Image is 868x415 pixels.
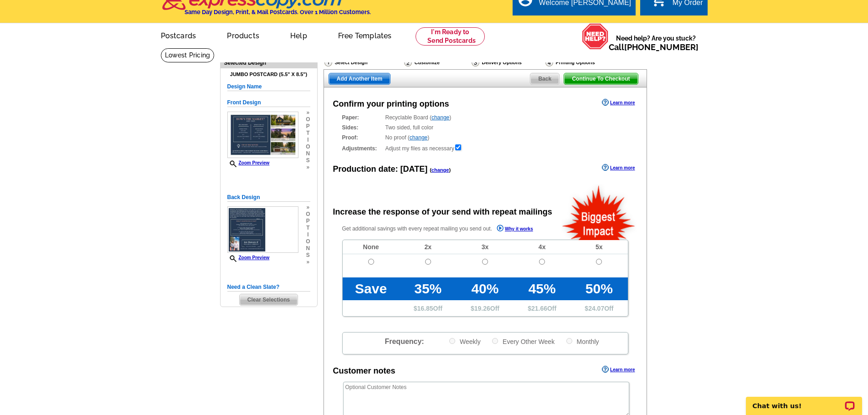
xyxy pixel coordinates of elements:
span: s [306,157,310,164]
td: 35% [400,277,457,300]
img: Customize [404,58,412,67]
span: 21.66 [531,305,547,312]
a: Learn more [602,366,635,373]
span: p [306,123,310,130]
a: Help [276,24,322,46]
td: 50% [570,277,627,300]
span: » [306,109,310,116]
div: Select Design [324,58,403,69]
span: o [306,211,310,218]
span: Add Another Item [329,73,390,84]
strong: Adjustments: [342,144,383,153]
span: s [306,252,310,259]
img: biggestImpact.png [561,184,637,240]
div: Increase the response of your send with repeat mailings [333,206,552,218]
a: change [410,134,427,141]
label: Monthly [565,337,599,346]
span: o [306,238,310,245]
td: $ Off [400,300,457,316]
td: Save [343,277,400,300]
span: n [306,245,310,252]
td: $ Off [514,300,570,316]
span: » [306,164,310,171]
img: Select Design [324,58,332,67]
input: Weekly [449,338,455,344]
a: Postcards [146,24,211,46]
span: 16.85 [417,305,433,312]
span: Need help? Are you stuck? [609,34,703,52]
span: n [306,150,310,157]
h4: Jumbo Postcard (5.5" x 8.5") [227,72,310,77]
td: 45% [514,277,570,300]
span: 19.26 [474,305,490,312]
img: small-thumb.jpg [227,206,298,253]
td: 5x [570,240,627,254]
div: Customer notes [333,365,395,377]
img: Printing Options & Summary [545,58,553,67]
a: change [431,114,449,121]
span: Frequency: [385,338,424,345]
span: » [306,204,310,211]
div: Selected Design [221,58,317,67]
span: Continue To Checkout [564,73,637,84]
span: ( ) [430,167,451,173]
span: t [306,130,310,137]
a: Zoom Preview [227,255,270,260]
h5: Back Design [227,193,310,202]
h4: Same Day Design, Print, & Mail Postcards. Over 1 Million Customers. [185,9,371,15]
span: p [306,218,310,225]
span: i [306,137,310,143]
img: help [582,23,609,50]
div: Confirm your printing options [333,98,449,110]
a: Learn more [602,164,635,171]
input: Monthly [566,338,572,344]
span: Back [530,73,559,84]
strong: Paper: [342,113,383,122]
strong: Sides: [342,123,383,132]
span: » [306,259,310,266]
p: Get additional savings with every repeat mailing you send out. [342,224,553,234]
span: 24.07 [588,305,604,312]
span: Clear Selections [240,294,298,305]
div: Customize [403,58,471,67]
a: Free Templates [324,24,406,46]
img: Delivery Options [472,58,479,67]
a: Products [212,24,274,46]
a: Why it works [497,225,533,234]
strong: Proof: [342,133,383,142]
span: o [306,116,310,123]
span: Call [609,42,699,52]
td: 3x [457,240,514,254]
a: Zoom Preview [227,160,270,165]
div: Delivery Options [471,58,544,69]
img: small-thumb.jpg [227,112,298,159]
a: Add Another Item [329,73,390,85]
input: Every Other Week [492,338,498,344]
label: Every Other Week [491,337,555,346]
span: o [306,143,310,150]
iframe: LiveChat chat widget [740,386,868,415]
span: [DATE] [401,164,428,174]
h5: Front Design [227,98,310,107]
div: No proof ( ) [342,133,628,142]
span: t [306,225,310,231]
td: $ Off [570,300,627,316]
td: 2x [400,240,457,254]
h5: Design Name [227,82,310,91]
td: 4x [514,240,570,254]
div: Recyclable Board ( ) [342,113,628,122]
a: change [431,167,449,173]
td: None [343,240,400,254]
h5: Need a Clean Slate? [227,283,310,292]
td: $ Off [457,300,514,316]
label: Weekly [448,337,481,346]
span: i [306,231,310,238]
td: 40% [457,277,514,300]
a: [PHONE_NUMBER] [624,42,699,52]
a: Back [530,73,560,85]
a: Learn more [602,99,635,106]
div: Adjust my files as necessary [342,143,628,153]
div: Production date: [333,163,451,175]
